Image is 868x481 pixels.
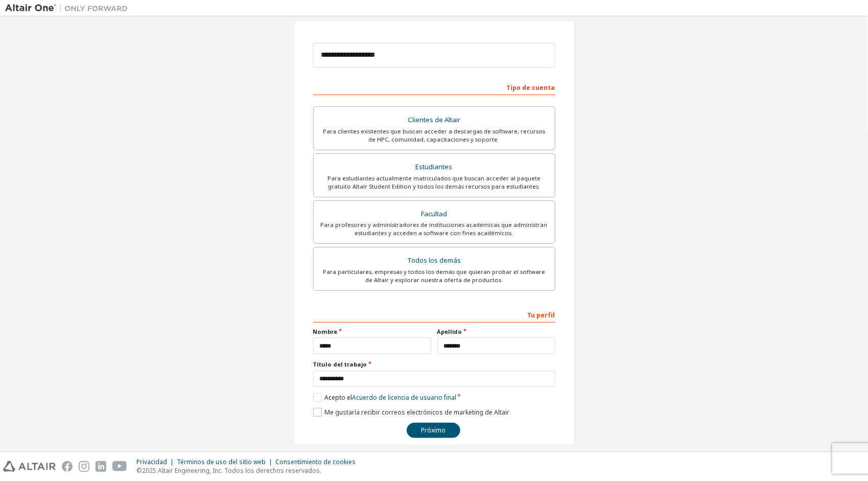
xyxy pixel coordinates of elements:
[313,328,431,336] label: Nombre
[96,461,106,472] img: linkedin.svg
[320,221,549,237] div: Para profesores y administradores de instituciones académicas que administran estudiantes y acced...
[437,328,555,336] label: Apellido
[313,393,456,402] label: Acepto el
[320,207,549,221] div: Facultad
[320,254,549,268] div: Todos los demás
[313,408,509,417] label: Me gustaría recibir correos electrónicos de marketing de Altair
[352,393,456,402] a: Acuerdo de licencia de usuario final
[79,461,89,472] img: instagram.svg
[136,458,177,466] div: Privacidad
[3,461,56,472] img: altair_logo.svg
[313,79,555,95] div: Tipo de cuenta
[320,268,549,284] div: Para particulares, empresas y todos los demás que quieran probar el software de Altair y explorar...
[142,466,321,475] font: 2025 Altair Engineering, Inc. Todos los derechos reservados.
[320,160,549,174] div: Estudiantes
[320,127,549,144] div: Para clientes existentes que buscan acceder a descargas de software, recursos de HPC, comunidad, ...
[313,306,555,323] div: Tu perfil
[5,3,133,13] img: Altair One
[136,466,362,475] p: ©
[112,461,127,472] img: youtube.svg
[320,113,549,127] div: Clientes de Altair
[275,458,362,466] div: Consentimiento de cookies
[62,461,73,472] img: facebook.svg
[320,174,549,191] div: Para estudiantes actualmente matriculados que buscan acceder al paquete gratuito Altair Student E...
[407,423,460,438] button: Próximo
[177,458,275,466] div: Términos de uso del sitio web
[313,360,555,369] label: Título del trabajo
